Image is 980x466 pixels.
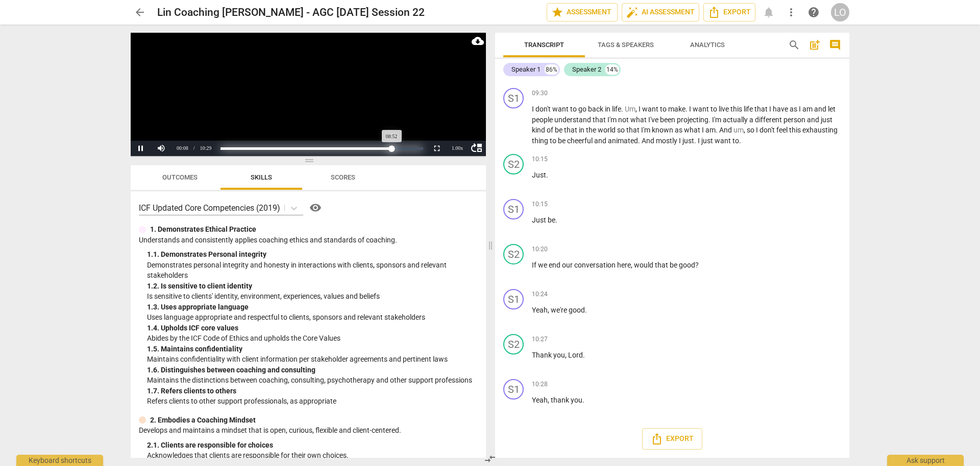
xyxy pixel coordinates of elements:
[157,6,425,19] h2: Lin Coaching [PERSON_NAME] - AGC [DATE] Session 22
[147,450,478,461] p: Acknowledges that clients are responsible for their own choices.
[147,396,478,407] p: Refers clients to other support professionals, as appropriate
[821,116,832,124] span: just
[702,126,705,134] span: I
[220,147,423,150] div: video progress bar
[642,428,702,450] button: Export
[549,261,562,269] span: end
[831,3,849,21] button: LO
[626,6,639,18] span: auto_fix_high
[708,6,751,18] span: Export
[605,105,612,113] span: in
[639,105,642,113] span: I
[804,3,823,21] a: Help
[134,6,146,18] span: arrow_back
[648,116,660,124] span: I've
[503,154,524,174] div: Change speaker
[147,323,478,334] div: 1. 4. Upholds ICF core values
[802,126,838,134] span: exhausting
[545,64,558,75] div: 86%
[684,126,702,134] span: what
[503,88,524,108] div: Change speaker
[547,3,618,21] button: Assessment
[617,261,631,269] span: here
[553,351,565,359] span: you
[827,37,843,53] button: Show/Hide comments
[773,105,790,113] span: have
[150,415,256,426] p: 2. Embodies a Coaching Mindset
[754,105,769,113] span: that
[814,105,828,113] span: and
[744,126,747,134] span: ,
[532,171,546,179] span: Just
[807,116,821,124] span: and
[698,137,701,145] span: I
[532,137,550,145] span: thing
[626,126,641,134] span: that
[744,105,754,113] span: life
[532,306,548,314] span: Yeah
[634,261,655,269] span: would
[564,126,579,134] span: that
[532,380,548,389] span: 10:28
[807,6,820,18] span: help
[586,126,598,134] span: the
[598,41,654,49] span: Tags & Speakers
[147,440,478,451] div: 2. 1. Clients are responsible for choices
[690,41,725,49] span: Analytics
[471,142,483,154] span: move_up
[547,126,555,134] span: of
[703,3,755,21] button: Export
[719,126,733,134] span: And
[622,3,699,21] button: AI Assessment
[16,455,103,466] div: Keyboard shortcuts
[147,281,478,292] div: 1. 2. Is sensitive to client identity
[682,137,694,145] span: just
[642,137,656,145] span: And
[147,375,478,386] p: Maintains the distinctions between coaching, consulting, psychotherapy and other support professions
[147,365,478,375] div: 1. 6. Distinguishes between coaching and consulting
[769,105,773,113] span: I
[783,116,807,124] span: person
[739,137,741,145] span: .
[747,126,756,134] span: so
[583,351,585,359] span: .
[716,126,719,134] span: .
[532,200,548,209] span: 10:15
[147,344,478,354] div: 1. 5. Maintains confidentiality
[572,64,601,75] div: Speaker 2
[147,302,478,313] div: 1. 3. Uses appropriate language
[552,105,570,113] span: want
[532,335,548,344] span: 10:27
[701,137,715,145] span: just
[472,35,484,47] span: cloud_download
[532,155,548,164] span: 10:15
[551,396,571,404] span: thank
[147,260,478,281] p: Demonstrates personal integrity and honesty in interactions with clients, sponsors and relevant s...
[808,39,821,51] span: post_add
[715,137,732,145] span: want
[660,116,677,124] span: been
[677,116,708,124] span: projecting
[307,199,324,216] button: Help
[605,64,619,75] div: 14%
[608,137,638,145] span: animated
[799,105,802,113] span: I
[162,173,198,181] span: Outcomes
[524,41,564,49] span: Transcript
[150,224,256,235] p: 1. Demonstrates Ethical Practice
[550,137,558,145] span: to
[788,39,800,51] span: search
[551,6,613,18] span: Assessment
[598,126,617,134] span: world
[660,105,668,113] span: to
[578,105,588,113] span: go
[675,126,684,134] span: as
[759,126,776,134] span: don't
[694,137,698,145] span: .
[638,137,642,145] span: .
[642,105,660,113] span: want
[548,216,555,224] span: be
[732,137,739,145] span: to
[579,126,586,134] span: in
